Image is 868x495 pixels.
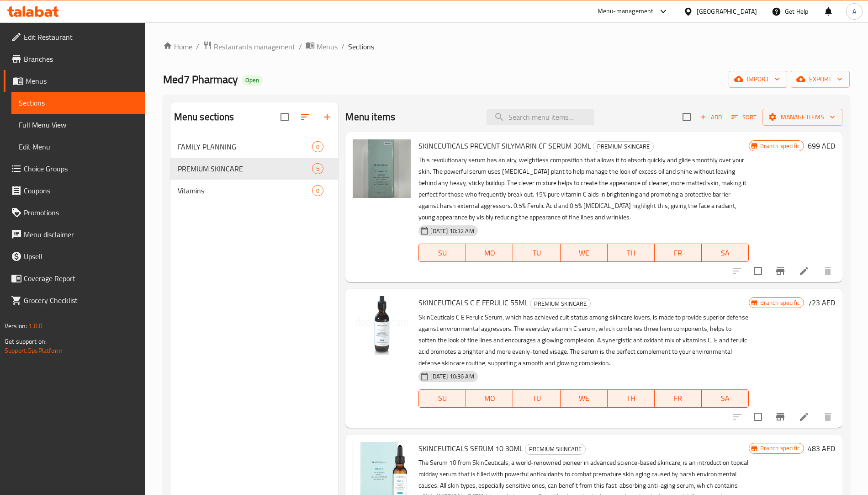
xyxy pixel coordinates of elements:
span: PREMIUM SKINCARE [530,298,590,309]
button: TU [513,389,560,408]
nav: breadcrumb [163,41,850,53]
button: TH [608,244,655,262]
span: Full Menu View [19,119,138,130]
div: items [312,163,323,174]
span: MO [470,246,509,260]
span: SKINCEUTICALS C E FERULIC 55ML [418,296,528,309]
a: Edit menu item [799,411,810,422]
button: TU [513,244,560,262]
span: Sections [348,41,374,52]
span: Branch specific [757,444,804,452]
button: MO [466,389,513,408]
span: Coverage Report [24,273,138,284]
button: Add section [316,106,338,128]
button: FR [655,244,702,262]
div: Vitamins0 [170,180,339,202]
img: SKINCEUTICALS C E FERULIC 55ML [353,296,411,355]
span: Menus [317,41,338,52]
button: Add [696,110,725,124]
span: TH [611,392,651,405]
span: TU [517,246,556,260]
span: Edit Restaurant [24,32,138,43]
span: Add item [696,110,725,124]
span: PREMIUM SKINCARE [178,163,312,174]
a: Menu disclaimer [4,224,145,245]
span: PREMIUM SKINCARE [593,141,653,152]
button: TH [608,389,655,408]
span: PREMIUM SKINCARE [525,444,585,454]
span: Branch specific [757,298,804,307]
a: Restaurants management [203,41,295,53]
span: import [736,74,780,85]
span: Upsell [24,251,138,262]
span: Restaurants management [214,41,295,52]
div: FAMILY PLANNING0 [170,136,339,158]
span: Sort items [725,110,762,124]
h6: 723 AED [808,296,835,309]
p: SkinCeuticals C E Ferulic Serum, which has achieved cult status among skincare lovers, is made to... [418,312,748,369]
a: Upsell [4,245,145,267]
div: PREMIUM SKINCARE [593,141,654,152]
div: Open [242,75,263,86]
a: Menus [4,70,145,92]
span: Manage items [770,112,835,123]
li: / [299,41,302,52]
span: Branch specific [757,142,804,150]
h2: Menu sections [174,110,234,124]
span: FR [658,246,698,260]
p: This revolutionary serum has an airy, weightless composition that allows it to absorb quickly and... [418,154,748,223]
nav: Menu sections [170,132,339,205]
input: search [487,109,594,125]
button: Manage items [762,109,842,126]
button: import [729,71,787,88]
span: Grocery Checklist [24,295,138,306]
a: Branches [4,48,145,70]
div: PREMIUM SKINCARE [530,298,591,309]
span: SKINCEUTICALS PREVENT SILYMARIN CF SERUM 30ML [418,139,591,153]
span: Vitamins [178,185,312,196]
h2: Menu items [345,110,395,124]
button: WE [561,244,608,262]
span: MO [470,392,509,405]
span: Select section [677,107,696,127]
button: FR [655,389,702,408]
span: Promotions [24,207,138,218]
button: Sort [729,110,759,124]
span: SA [705,392,745,405]
span: 1.0.0 [28,320,42,332]
span: Edit Menu [19,141,138,152]
button: SU [418,244,466,262]
span: Open [242,76,263,84]
span: TU [517,392,556,405]
div: items [312,185,323,196]
a: Support.OpsPlatform [5,345,63,357]
span: WE [564,246,604,260]
button: SU [418,389,466,408]
span: SA [705,246,745,260]
span: FAMILY PLANNING [178,141,312,152]
span: Get support on: [5,335,47,347]
span: WE [564,392,604,405]
span: SU [423,246,462,260]
a: Edit Menu [11,136,145,158]
a: Edit Restaurant [4,26,145,48]
button: MO [466,244,513,262]
span: SU [423,392,462,405]
span: [DATE] 10:36 AM [427,372,477,381]
span: TH [611,246,651,260]
button: SA [702,244,749,262]
span: Branches [24,53,138,64]
span: Menu disclaimer [24,229,138,240]
span: Sort sections [294,106,316,128]
a: Sections [11,92,145,114]
a: Coupons [4,180,145,202]
li: / [341,41,344,52]
div: Menu-management [598,6,654,17]
span: 0 [312,143,323,151]
a: Edit menu item [799,266,810,277]
span: 5 [312,165,323,173]
h6: 699 AED [808,139,835,152]
a: Choice Groups [4,158,145,180]
div: PREMIUM SKINCARE [525,444,586,455]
